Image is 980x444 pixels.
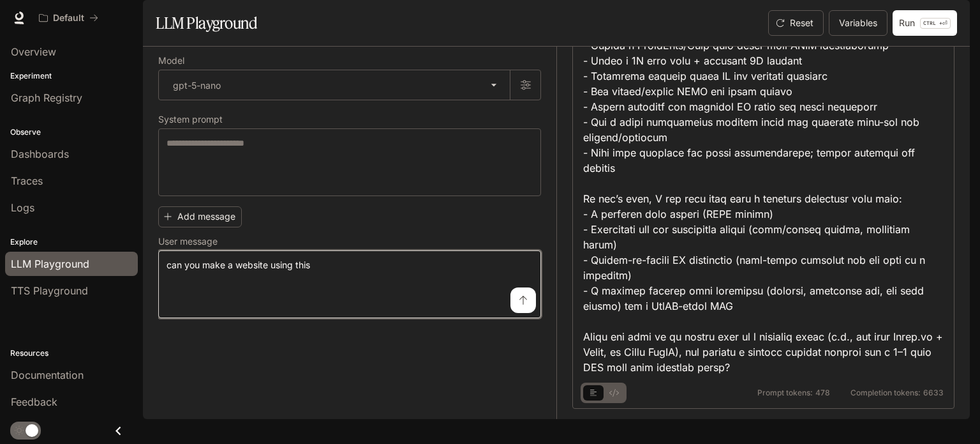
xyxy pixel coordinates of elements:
[33,5,104,31] button: All workspaces
[158,237,218,246] p: User message
[173,79,221,92] p: gpt-5-nano
[159,70,510,100] div: gpt-5-nano
[53,13,84,24] p: Default
[923,389,944,397] span: 6633
[815,389,830,397] span: 478
[158,56,184,65] p: Model
[768,10,824,36] button: Reset
[920,18,951,29] p: ⏎
[583,383,624,403] div: basic tabs example
[893,10,957,36] button: RunCTRL +⏎
[158,115,223,124] p: System prompt
[757,389,813,397] span: Prompt tokens:
[829,10,887,36] button: Variables
[923,19,942,27] p: CTRL +
[850,389,921,397] span: Completion tokens:
[156,10,257,36] h1: LLM Playground
[158,206,242,227] button: Add message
